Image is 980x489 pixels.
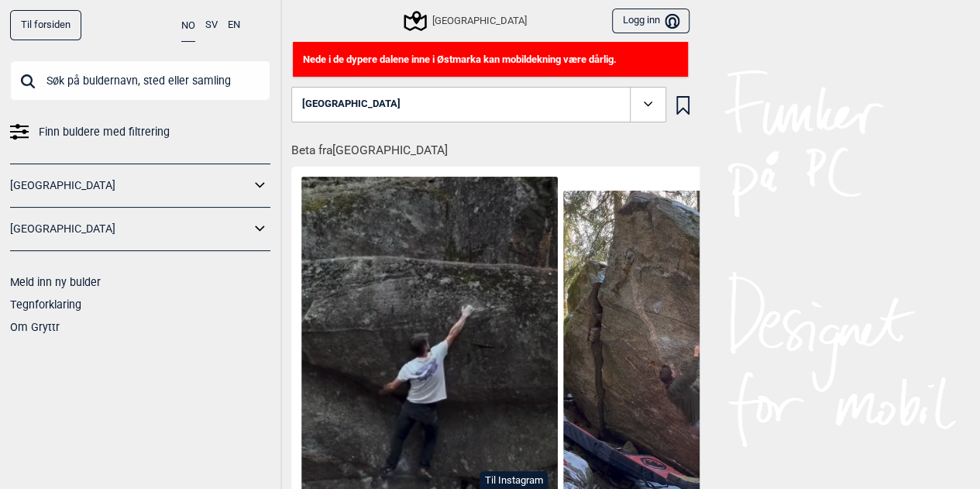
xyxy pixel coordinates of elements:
[406,12,527,30] div: [GEOGRAPHIC_DATA]
[10,276,101,288] a: Meld inn ny bulder
[10,174,250,197] a: [GEOGRAPHIC_DATA]
[10,121,270,143] a: Finn buldere med filtrering
[39,121,170,143] span: Finn buldere med filtrering
[10,321,60,333] a: Om Gryttr
[612,9,689,34] button: Logg inn
[291,87,666,122] button: [GEOGRAPHIC_DATA]
[302,98,401,110] span: [GEOGRAPHIC_DATA]
[10,60,270,101] input: Søk på buldernavn, sted eller samling
[205,10,218,40] button: SV
[10,218,250,240] a: [GEOGRAPHIC_DATA]
[303,52,678,67] p: Nede i de dypere dalene inne i Østmarka kan mobildekning være dårlig.
[181,10,195,42] button: NO
[10,298,81,311] a: Tegnforklaring
[291,133,700,160] h1: Beta fra [GEOGRAPHIC_DATA]
[10,10,81,40] a: Til forsiden
[228,10,240,40] button: EN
